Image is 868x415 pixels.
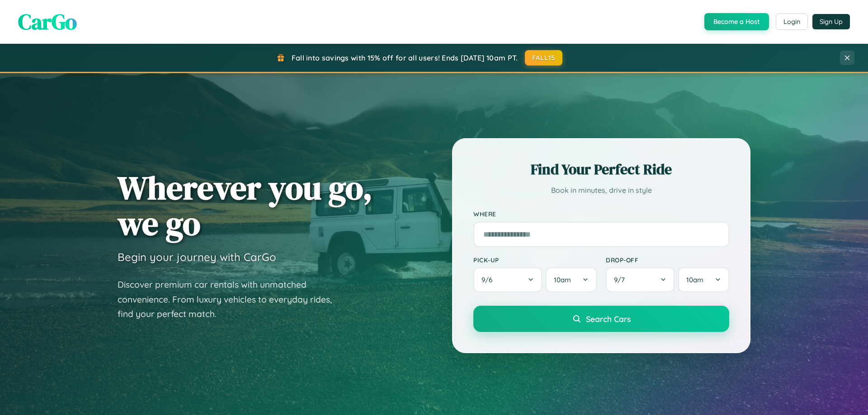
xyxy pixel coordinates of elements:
[473,210,729,218] label: Where
[292,53,518,62] span: Fall into savings with 15% off for all users! Ends [DATE] 10am PT.
[473,159,729,179] h2: Find Your Perfect Ride
[606,267,675,292] button: 9/7
[812,14,850,29] button: Sign Up
[473,267,542,292] button: 9/6
[606,256,729,264] label: Drop-off
[776,14,808,30] button: Login
[118,250,276,264] h3: Begin your journey with CarGo
[678,267,729,292] button: 10am
[554,275,571,284] span: 10am
[686,275,703,284] span: 10am
[118,277,344,322] p: Discover premium car rentals with unmatched convenience. From luxury vehicles to everyday rides, ...
[525,50,563,65] button: FALL15
[614,275,629,284] span: 9 / 7
[473,256,597,264] label: Pick-up
[118,170,373,241] h1: Wherever you go, we go
[473,184,729,197] p: Book in minutes, drive in style
[481,275,497,284] span: 9 / 6
[473,306,729,332] button: Search Cars
[546,267,597,292] button: 10am
[704,13,769,30] button: Become a Host
[18,7,77,37] span: CarGo
[586,314,631,324] span: Search Cars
